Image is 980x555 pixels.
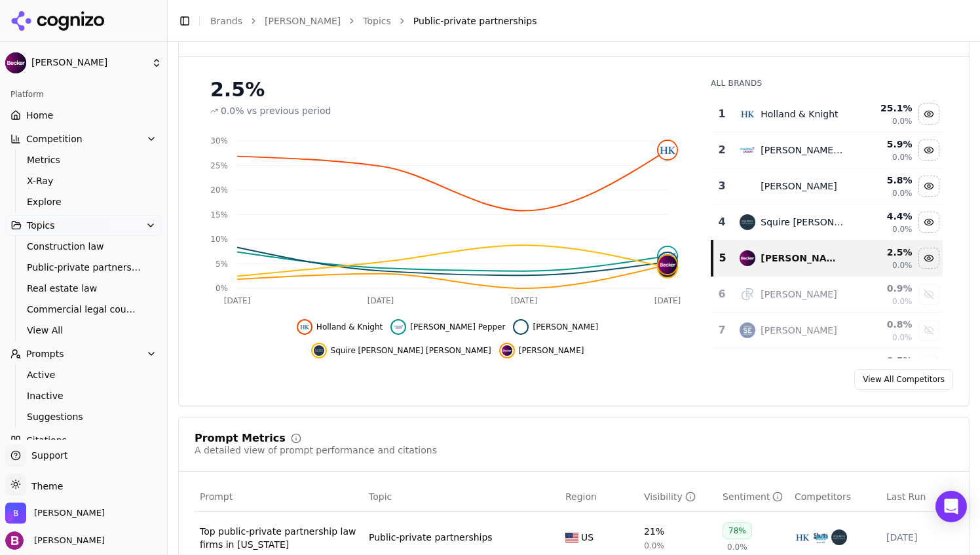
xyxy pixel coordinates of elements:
div: 4 [717,214,726,230]
div: 5.8 % [854,174,912,187]
span: View All [27,324,141,337]
span: [PERSON_NAME] [519,345,584,356]
img: Becker [5,52,26,73]
button: Hide troutman pepper data [390,319,505,335]
th: brandMentionRate [639,482,717,512]
span: Metrics [27,153,141,166]
img: holland & knight [740,106,755,122]
img: saul ewing [740,322,755,338]
img: duane morris [740,178,755,194]
a: X-Ray [22,172,146,190]
button: Hide duane morris data [918,176,939,197]
div: 21% [644,525,664,538]
a: Public-private partnerships [22,258,146,277]
img: becker [740,250,755,266]
span: Theme [26,481,63,491]
span: Construction law [27,240,141,253]
span: 0.0% [892,188,913,199]
tr: 0.5%Show shutts bowen data [712,349,943,385]
img: shutts bowen [813,529,829,545]
span: Becker [34,507,105,519]
a: Citations [5,430,162,451]
a: Public-private partnerships [369,531,493,544]
tspan: 25% [210,161,228,170]
a: View All [22,321,146,339]
span: [PERSON_NAME] [533,322,598,332]
div: 2.5 % [854,246,912,259]
span: 0.0% [892,224,913,235]
span: Public-private partnerships [27,261,141,274]
a: Brands [210,16,242,26]
img: holland & knight [795,529,810,545]
a: Active [22,366,146,384]
span: Inactive [27,389,141,402]
tspan: 5% [216,259,228,269]
div: A detailed view of prompt performance and citations [195,444,437,457]
div: 2 [717,142,726,158]
div: Platform [5,84,162,105]
div: [PERSON_NAME] Pepper [761,144,843,157]
img: holland & knight [299,322,310,332]
tr: 3duane morris[PERSON_NAME]5.8%0.0%Hide duane morris data [712,168,943,204]
span: 0.0% [727,542,747,552]
th: sentiment [717,482,789,512]
tspan: [DATE] [367,296,394,305]
button: Open organization switcher [5,503,105,524]
div: Squire [PERSON_NAME] [PERSON_NAME] [761,216,843,229]
nav: breadcrumb [210,14,943,28]
img: holland & knight [658,141,677,159]
th: Prompt [195,482,364,512]
div: All Brands [711,78,943,88]
div: Data table [711,96,943,529]
img: Becker [5,503,26,524]
span: [PERSON_NAME] Pepper [410,322,505,332]
img: gray robinson [740,286,755,302]
tspan: [DATE] [654,296,681,305]
span: Suggestions [27,410,141,423]
img: becker [658,256,677,274]
div: 6 [717,286,726,302]
span: 0.0% [892,260,913,271]
div: 5.9 % [854,138,912,151]
img: troutman pepper [658,247,677,265]
tspan: 10% [210,235,228,244]
div: Sentiment [723,490,783,503]
img: becker [502,345,512,356]
img: Becker [5,531,24,550]
img: squire patton boggs [314,345,324,356]
span: Real estate law [27,282,141,295]
a: Home [5,105,162,126]
button: Show saul ewing data [918,320,939,341]
a: Top public-private partnership law firms in [US_STATE] [200,525,358,551]
tr: 6gray robinson[PERSON_NAME]0.9%0.0%Show gray robinson data [712,277,943,313]
span: 0.0% [221,104,244,117]
span: Public-private partnerships [413,14,537,28]
img: squire patton boggs [740,214,755,230]
div: 78% [723,522,752,539]
button: Hide holland & knight data [918,104,939,124]
span: 0.0% [644,541,664,551]
tspan: 0% [216,284,228,293]
img: troutman pepper [393,322,404,332]
span: X-Ray [27,174,141,187]
tr: 4squire patton boggsSquire [PERSON_NAME] [PERSON_NAME]4.4%0.0%Hide squire patton boggs data [712,204,943,240]
img: duane morris [658,253,677,271]
div: Holland & Knight [761,107,838,121]
div: 0.9 % [854,282,912,295]
button: Hide troutman pepper data [918,140,939,161]
tspan: [DATE] [511,296,538,305]
div: [PERSON_NAME] [761,288,837,301]
a: Suggestions [22,408,146,426]
span: Commercial legal counsel [27,303,141,316]
button: Competition [5,128,162,149]
span: Home [26,109,53,122]
span: Topic [369,490,392,503]
a: Topics [363,14,391,28]
a: Commercial legal counsel [22,300,146,318]
div: 4.4 % [854,210,912,223]
span: US [581,531,594,544]
img: duane morris [516,322,526,332]
div: Visibility [644,490,696,503]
